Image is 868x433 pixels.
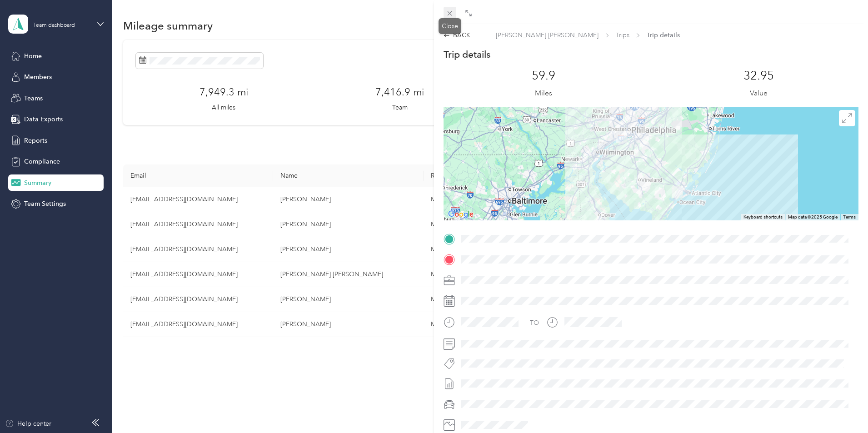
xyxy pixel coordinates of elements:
img: Google [446,209,476,220]
p: Miles [535,88,552,99]
button: Keyboard shortcuts [743,214,783,220]
a: Terms (opens in new tab) [843,214,856,219]
span: [PERSON_NAME] [PERSON_NAME] [496,30,599,40]
p: Trip details [444,48,490,61]
div: TO [530,318,539,328]
p: Value [750,88,768,99]
p: 59.9 [532,69,555,83]
p: 32.95 [743,69,774,83]
span: Trips [616,30,629,40]
a: Open this area in Google Maps (opens a new window) [446,209,476,220]
div: Close [439,18,461,34]
span: Trip details [647,30,680,40]
div: BACK [444,30,470,40]
span: Map data ©2025 Google [788,214,838,219]
iframe: Everlance-gr Chat Button Frame [817,382,868,433]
